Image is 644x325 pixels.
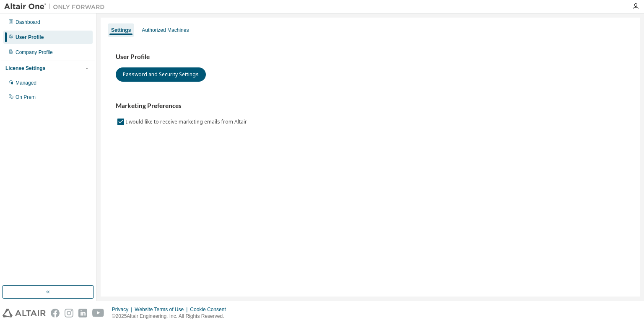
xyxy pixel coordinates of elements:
div: Company Profile [16,49,53,56]
h3: Marketing Preferences [116,102,625,110]
div: Authorized Machines [142,27,189,34]
div: Dashboard [16,19,40,26]
img: instagram.svg [65,309,73,317]
label: I would like to receive marketing emails from Altair [126,117,249,127]
img: altair_logo.svg [3,309,46,317]
div: Website Terms of Use [135,306,190,313]
div: Cookie Consent [190,306,231,313]
img: facebook.svg [51,309,60,317]
p: © 2025 Altair Engineering, Inc. All Rights Reserved. [112,313,231,320]
div: Privacy [112,306,135,313]
div: On Prem [16,94,36,101]
div: Managed [16,80,36,86]
img: Altair One [4,3,109,11]
div: Settings [111,27,131,34]
button: Password and Security Settings [116,67,206,82]
div: User Profile [16,34,44,41]
h3: User Profile [116,53,625,61]
div: License Settings [5,65,45,72]
img: youtube.svg [92,309,104,317]
img: linkedin.svg [78,309,87,317]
